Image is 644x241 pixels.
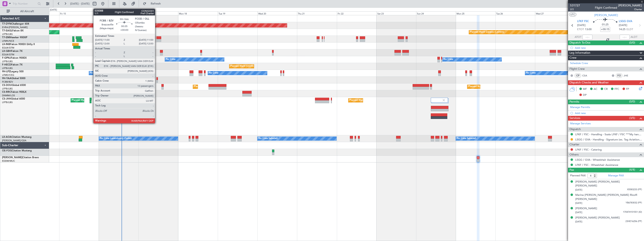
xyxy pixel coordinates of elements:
[2,77,25,80] a: 9H-YAAGlobal 5000
[594,87,597,91] span: AC
[570,3,580,8] span: 531727
[2,36,10,39] span: T7-EMI
[602,23,608,27] span: 01:25
[577,23,586,27] span: [DATE]
[209,70,218,76] div: No Crew
[444,56,453,63] div: No Crew
[2,23,29,25] a: T7-DYNChallenger 604
[139,11,178,15] div: Sun 17
[456,11,495,15] div: Mon 25
[2,33,13,36] a: LFPB/LBG
[2,43,10,46] span: LX-INB
[575,35,581,39] span: ATOT
[2,156,39,159] a: [PERSON_NAME]Citation Bravo
[2,91,11,93] span: CS-RRC
[13,1,36,7] input: Trip Number
[570,122,591,126] a: Manage Services
[2,70,24,73] a: 9H-LPZLegacy 500
[619,27,625,32] span: 14:25
[575,202,582,205] span: [DATE]
[631,35,637,39] span: ALDT
[569,127,581,132] span: Dispatch
[2,67,13,70] a: LFPB/LBG
[577,19,589,24] span: LFKF FSC
[583,87,587,91] span: MF
[2,77,11,80] span: 9H-YAA
[258,135,278,142] div: No Crew Sabadell
[569,152,579,157] span: Others
[569,40,590,45] span: Dispatch To-Dos
[570,8,580,11] span: 2/2
[2,57,27,59] a: F-GPNJFalcon 900EX
[11,10,44,13] span: All Aircraft
[575,207,597,211] div: [PERSON_NAME]
[619,23,627,27] span: [DATE]
[604,87,608,91] span: CR
[619,19,632,24] span: LSGG GVA
[2,50,22,52] a: LX-GBHFalcon 7X
[2,87,13,90] a: LFPB/LBG
[2,46,14,49] a: EDLW/DTM
[575,111,642,115] div: Add new
[624,74,633,77] a: JHE
[629,167,635,172] span: (4/4)
[526,70,536,76] div: No Crew
[575,216,620,220] div: [PERSON_NAME] [PERSON_NAME]
[2,26,28,29] a: EVRA/[PERSON_NAME]
[2,136,12,138] span: LX-AOA
[575,193,642,201] div: Marina [PERSON_NAME] [PERSON_NAME] Ricolfi [PERSON_NAME]
[575,138,642,141] a: LSGG / GVA - Handling - Signature (ex. Tag Aviation) LSGG / GVA
[569,56,577,60] span: Crew
[2,84,12,87] span: CS-DOU
[90,70,99,76] div: No Crew
[2,53,14,56] a: EDLW/DTM
[2,136,32,138] a: LX-AOACitation Mustang
[297,11,337,15] div: Thu 21
[575,46,642,50] div: Add new
[2,94,15,97] a: DNMM/LOS
[616,73,623,78] div: FO
[570,61,588,65] a: Schedule Crew
[141,0,166,7] button: Refresh
[2,80,13,83] a: FCBB/BZV
[337,11,376,15] div: Fri 22
[2,98,25,100] a: CS-JHHGlobal 6000
[569,100,579,104] span: Permits
[629,99,635,104] span: (0/0)
[2,74,14,77] a: LFMD/CEQ
[100,135,132,142] div: No Crew Luxembourg (Findel)
[575,133,642,136] a: LFKF / FSC - Handling - Scala LFKF / FSC ***My handling***
[230,63,295,69] div: Planned Maint [GEOGRAPHIC_DATA] ([GEOGRAPHIC_DATA])
[569,142,579,147] span: Charter
[569,13,576,16] button: UTC
[618,3,642,8] span: [PERSON_NAME]
[575,188,582,191] span: [DATE]
[569,116,580,121] span: Services
[59,11,99,15] div: Fri 15
[626,87,629,91] span: FP
[470,29,504,35] div: Planned Maint Geneva (Cointrin)
[178,11,218,15] div: Mon 18
[2,101,13,104] a: LFPB/LBG
[574,73,581,78] div: CP
[2,64,11,66] span: F-HECD
[569,51,590,55] span: Leg Information
[2,156,22,159] span: [PERSON_NAME]
[569,80,609,85] span: Dispatch Checks and Weather
[349,97,414,103] div: Planned Maint [GEOGRAPHIC_DATA] ([GEOGRAPHIC_DATA])
[575,148,602,151] a: LFKF / FSC - Catering
[2,30,12,32] span: T7-EAGL
[495,11,535,15] div: Tue 26
[2,64,22,66] a: F-HECDFalcon 7X
[2,70,10,73] span: 9H-LPZ
[257,11,297,15] div: Wed 20
[2,57,11,59] span: F-GPNJ
[416,11,456,15] div: Sun 24
[70,2,90,6] span: [DATE] - [DATE]
[376,11,416,15] div: Sat 23
[2,139,26,142] a: [PERSON_NAME]/QSA
[626,201,642,205] span: YB6783032 (PP)
[2,39,14,43] a: LFMN/NCE
[623,210,642,214] span: 170474151551 (ID)
[2,50,11,52] span: LX-GBH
